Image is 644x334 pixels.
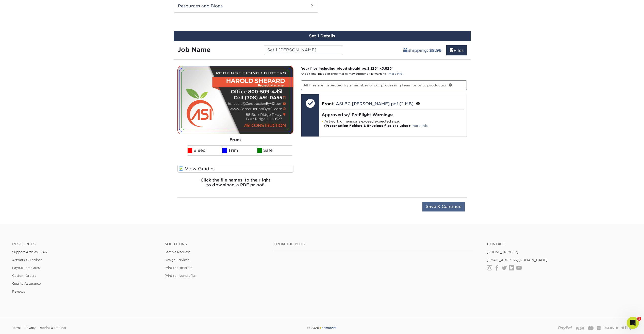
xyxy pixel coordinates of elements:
[319,326,337,330] img: Primoprint
[301,72,402,75] small: *Additional bleed or crop marks may trigger a file warning –
[39,324,66,332] a: Reprint & Refund
[12,266,40,270] a: Layout Templates
[411,124,428,128] a: more info
[446,45,467,55] a: Files
[12,274,36,278] a: Custom Orders
[177,46,210,53] strong: Job Name
[301,66,393,70] strong: Your files including bleed should be: " x "
[12,250,47,254] a: Support Articles | FAQ
[257,145,292,156] li: Safe
[322,119,464,128] li: Artwork dimensions exceed expected size. -
[165,274,195,278] a: Print for Nonprofits
[222,145,257,156] li: Trim
[12,282,41,285] a: Quality Assurance
[177,134,294,145] div: Front
[389,72,402,75] a: more info
[274,242,473,246] h4: From the Blog
[336,101,414,106] a: ASI BC [PERSON_NAME].pdf (2 MB)
[450,48,454,53] span: files
[367,66,377,70] span: 2.125
[174,31,471,41] div: Set 1 Details
[165,250,190,254] a: Sample Request
[322,112,464,117] h4: Approved w/ PreFlight Warnings:
[12,242,157,246] h4: Resources
[165,242,266,246] h4: Solutions
[165,258,189,262] a: Design Services
[188,145,223,156] li: Bleed
[487,250,518,254] a: [PHONE_NUMBER]
[264,45,343,55] input: Enter a job name
[487,258,548,262] a: [EMAIL_ADDRESS][DOMAIN_NAME]
[627,317,639,329] iframe: Intercom live chat
[177,165,294,173] label: View Guides
[324,124,410,128] strong: (Presentation Folders & Envelope files excluded)
[427,48,442,53] b: : $8.96
[382,66,392,70] span: 3.625
[177,178,294,191] h6: Click the file names to the right to download a PDF proof.
[165,266,192,270] a: Print for Resellers
[403,48,407,53] span: shipping
[422,202,465,211] input: Save & Continue
[322,101,335,106] span: Front:
[12,258,42,262] a: Artwork Guidelines
[218,324,427,332] div: © 2025
[301,80,467,90] p: All files are inspected by a member of our processing team prior to production.
[487,242,632,246] a: Contact
[12,290,25,293] a: Reviews
[400,45,445,55] a: Shipping: $8.96
[637,317,641,321] span: 1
